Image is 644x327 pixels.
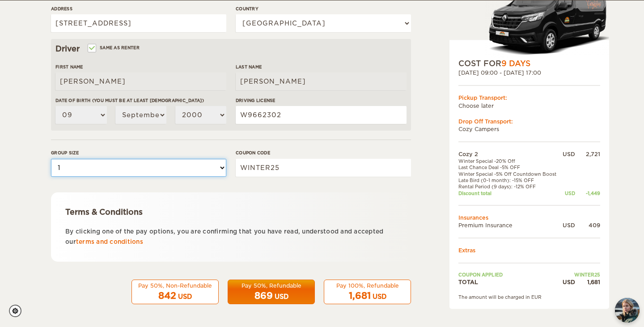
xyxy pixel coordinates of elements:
td: Extras [458,246,600,254]
label: Driving License [236,97,407,104]
div: USD [275,292,288,301]
div: USD [561,150,575,158]
div: Drop Off Transport: [458,117,600,125]
div: Pickup Transport: [458,94,600,102]
div: USD [373,292,386,301]
div: 1,681 [575,278,600,285]
div: 409 [575,221,600,229]
div: [DATE] 09:00 - [DATE] 17:00 [458,69,600,76]
span: 1,681 [349,290,371,301]
img: Freyja at Cozy Campers [615,298,640,323]
div: USD [561,221,575,229]
span: 9 Days [501,59,530,68]
div: The amount will be charged in EUR [458,293,600,300]
td: TOTAL [458,278,561,285]
button: Pay 50%, Non-Refundable 842 USD [131,280,219,305]
td: Winter Special -20% Off [458,158,561,164]
div: -1,449 [575,190,600,196]
div: USD [561,190,575,196]
input: Same as renter [89,46,94,52]
input: e.g. William [55,72,226,90]
td: Last Chance Deal -5% OFF [458,164,561,170]
td: Choose later [458,102,600,109]
div: 2,721 [575,150,600,158]
label: Group size [51,149,226,156]
td: Cozy Campers [458,125,600,132]
div: Pay 100%, Refundable [330,282,405,289]
span: 842 [158,290,176,301]
input: e.g. 14789654B [236,106,407,124]
span: 869 [254,290,273,301]
label: Coupon code [236,149,411,156]
label: Last Name [236,64,407,70]
td: WINTER25 [561,272,600,278]
div: Terms & Conditions [65,207,397,217]
label: Same as renter [89,43,140,52]
td: Late Bird (0-1 month): -15% OFF [458,177,561,183]
label: Address [51,5,226,12]
a: terms and conditions [76,238,143,245]
div: Pay 50%, Refundable [233,282,309,289]
a: Cookie settings [9,305,27,317]
div: USD [178,292,192,301]
td: Coupon applied [458,272,561,278]
td: Premium Insurance [458,221,561,229]
td: Cozy 2 [458,150,561,158]
label: First Name [55,64,226,70]
div: Driver [55,43,407,54]
p: By clicking one of the pay options, you are confirming that you have read, understood and accepte... [65,226,397,247]
td: Insurances [458,213,600,221]
div: Pay 50%, Non-Refundable [137,282,213,289]
button: Pay 50%, Refundable 869 USD [228,280,315,305]
td: Rental Period (9 days): -12% OFF [458,183,561,190]
input: e.g. Smith [236,72,407,90]
label: Country [236,5,411,12]
td: Discount total [458,190,561,196]
td: Winter Special -5% Off Countdown Boost [458,170,561,177]
div: COST FOR [458,58,600,69]
button: chat-button [615,298,640,323]
button: Pay 100%, Refundable 1,681 USD [324,280,411,305]
div: USD [561,278,575,285]
label: Date of birth (You must be at least [DEMOGRAPHIC_DATA]) [55,97,226,104]
input: e.g. Street, City, Zip Code [51,14,226,32]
